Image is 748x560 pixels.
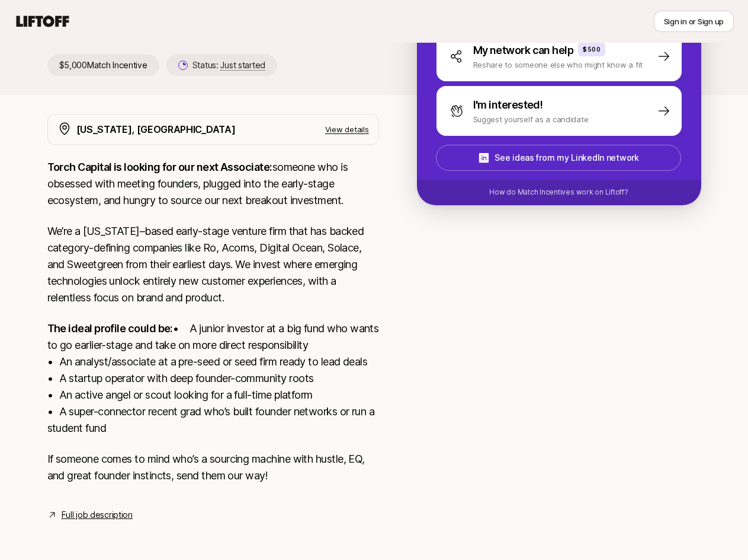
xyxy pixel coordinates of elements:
[436,145,681,171] button: See ideas from my LinkedIn network
[47,223,379,306] p: We’re a [US_STATE]–based early-stage venture firm that has backed category-defining companies lik...
[325,123,369,135] p: View details
[473,97,543,113] p: I'm interested!
[489,187,628,198] p: How do Match Incentives work on Liftoff?
[76,122,236,137] p: [US_STATE], [GEOGRAPHIC_DATA]
[473,113,589,125] p: Suggest yourself as a candidate
[62,508,133,522] a: Full job description
[495,151,638,165] p: See ideas from my LinkedIn network
[47,161,272,173] strong: Torch Capital is looking for our next Associate:
[47,55,159,76] p: $5,000 Match Incentive
[473,59,643,71] p: Reshare to someone else who might know a fit
[220,60,265,71] span: Just started
[654,11,734,32] button: Sign in or Sign up
[47,451,379,484] p: If someone comes to mind who’s a sourcing machine with hustle, EQ, and great founder instincts, s...
[47,159,379,209] p: someone who is obsessed with meeting founders, plugged into the early-stage ecosystem, and hungry...
[473,42,574,59] p: My network can help
[47,320,379,437] p: • A junior investor at a big fund who wants to go earlier-stage and take on more direct responsib...
[47,322,173,335] strong: The ideal profile could be:
[583,44,601,54] p: $500
[192,58,265,72] p: Status:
